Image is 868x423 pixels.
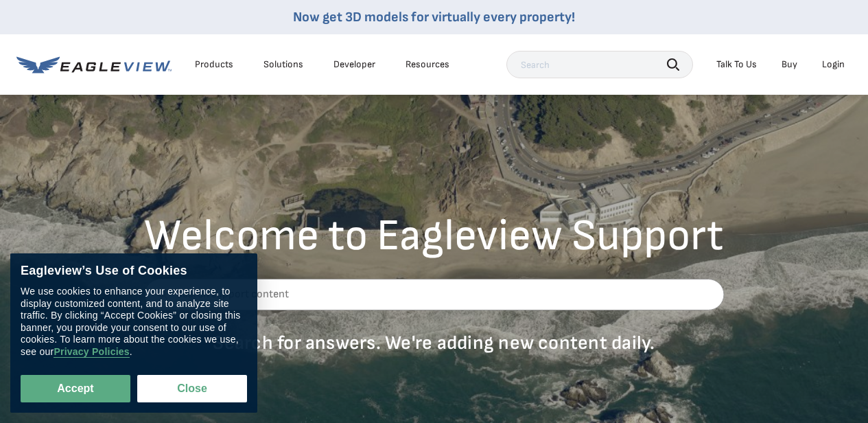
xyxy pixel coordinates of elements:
[333,58,375,71] a: Developer
[822,58,845,71] div: Login
[782,58,797,71] a: Buy
[293,9,575,25] a: Now get 3D models for virtually every property!
[21,286,247,358] div: We use cookies to enhance your experience, to display customized content, and to analyze site tra...
[144,279,724,310] input: Search support content
[716,58,757,71] div: Talk To Us
[506,51,693,78] input: Search
[144,331,724,355] p: Search for answers. We're adding new content daily.
[406,58,449,71] div: Resources
[21,264,247,279] div: Eagleview’s Use of Cookies
[263,58,303,71] div: Solutions
[144,214,724,258] h2: Welcome to Eagleview Support
[137,375,247,402] button: Close
[195,58,233,71] div: Products
[21,375,130,402] button: Accept
[54,346,129,358] a: Privacy Policies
